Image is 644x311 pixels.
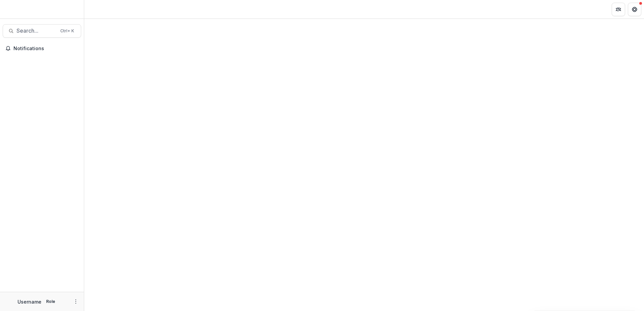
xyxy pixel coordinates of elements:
button: Partners [612,3,625,16]
span: Search... [17,28,56,34]
div: Ctrl + K [59,27,75,35]
span: Notifications [13,46,78,51]
nav: breadcrumb [87,4,116,14]
p: Role [44,299,57,305]
button: Search... [3,24,81,38]
button: Notifications [3,43,81,54]
button: Get Help [628,3,641,16]
p: Username [18,298,41,305]
button: More [72,298,80,306]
